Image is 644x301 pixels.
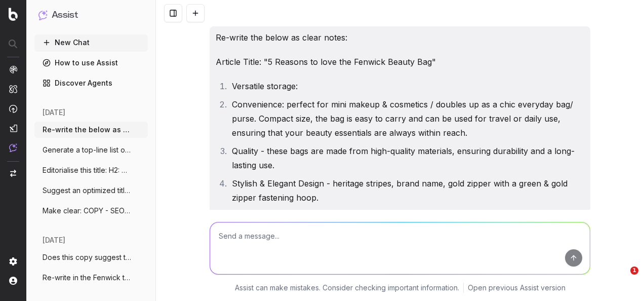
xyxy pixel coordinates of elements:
a: Discover Agents [34,75,148,91]
button: Re-write the below as clear notes: Art [34,122,148,138]
img: Activation [9,104,17,113]
button: Re-write in the Fenwick tone of voice: A [34,270,148,286]
a: Open previous Assist version [468,283,566,293]
iframe: Intercom live chat [610,267,634,291]
span: [DATE] [43,235,65,245]
li: Eco-Friendly & Durable - can we speak to the fabrics/ materials it's made of? [229,209,584,223]
img: Studio [9,124,17,132]
li: Quality - these bags are made from high-quality materials, ensuring durability and a long-lasting... [229,144,584,172]
img: Assist [9,143,17,152]
img: My account [9,277,17,285]
li: Convenience: perfect for mini makeup & cosmetics / doubles up as a chic everyday bag/ purse. Comp... [229,97,584,140]
img: Setting [9,257,17,266]
button: Suggest an optimized title and descripti [34,182,148,199]
button: Editorialise this title: H2: TOP OF THE [34,162,148,178]
span: [DATE] [43,107,65,118]
h1: Assist [52,8,78,22]
li: Stylish & Elegant Design - heritage stripes, brand name, gold zipper with a green & gold zipper f... [229,176,584,205]
li: Versatile storage: [229,79,584,93]
img: Switch project [10,170,16,177]
span: Re-write the below as clear notes: Art [43,125,132,135]
p: Assist can make mistakes. Consider checking important information. [235,283,459,293]
span: Re-write in the Fenwick tone of voice: A [43,273,132,283]
span: 1 [630,267,638,275]
img: Assist [38,10,48,20]
img: Analytics [9,65,17,73]
span: Does this copy suggest the advent calend [43,252,132,262]
p: Re-write the below as clear notes: [216,30,584,45]
p: Article Title: "5 Reasons to love the Fenwick Beauty Bag" [216,55,584,69]
a: How to use Assist [34,55,148,71]
img: Intelligence [9,85,17,93]
button: Generate a top-line list of optimised SE [34,142,148,158]
button: Make clear: COPY - SEO & EDITORIAL: E [34,203,148,219]
button: New Chat [34,34,148,51]
span: Make clear: COPY - SEO & EDITORIAL: E [43,206,132,216]
button: Assist [38,8,144,22]
img: Botify logo [9,8,18,21]
button: Does this copy suggest the advent calend [34,249,148,266]
span: Generate a top-line list of optimised SE [43,145,132,155]
span: Editorialise this title: H2: TOP OF THE [43,165,132,175]
span: Suggest an optimized title and descripti [43,185,132,196]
